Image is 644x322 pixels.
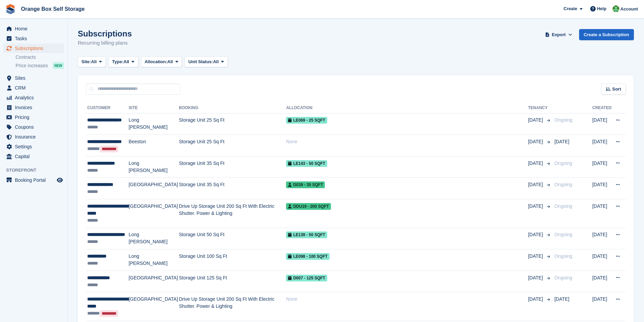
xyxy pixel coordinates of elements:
[528,181,544,188] span: [DATE]
[528,138,544,145] span: [DATE]
[592,156,612,178] td: [DATE]
[597,5,606,12] span: Help
[3,132,64,142] a: menu
[3,142,64,151] a: menu
[15,73,55,83] span: Sites
[554,253,572,259] span: Ongoing
[129,249,179,271] td: Long [PERSON_NAME]
[5,4,16,14] img: stora-icon-8386f47178a22dfd0bd8f6a31ec36ba5ce8667c1dd55bd0f319d3a0aa187defe.svg
[554,275,572,280] span: Ongoing
[56,176,64,184] a: Preview store
[528,274,544,281] span: [DATE]
[129,103,179,114] th: Site
[145,58,167,65] span: Allocation:
[3,34,64,43] a: menu
[564,5,577,12] span: Create
[528,296,544,303] span: [DATE]
[129,113,179,135] td: Long [PERSON_NAME]
[179,113,286,135] td: Storage Unit 25 Sq Ft
[15,44,55,53] span: Subscriptions
[286,138,528,145] div: None
[544,29,574,40] button: Export
[592,228,612,249] td: [DATE]
[554,296,569,302] span: [DATE]
[3,44,64,53] a: menu
[528,203,544,210] span: [DATE]
[15,24,55,33] span: Home
[109,56,138,68] button: Type: All
[15,93,55,102] span: Analytics
[78,29,132,38] h1: Subscriptions
[78,39,132,47] p: Recurring billing plans
[528,160,544,167] span: [DATE]
[6,167,67,174] span: Storefront
[15,83,55,93] span: CRM
[78,56,106,68] button: Site: All
[554,232,572,237] span: Ongoing
[18,3,88,15] a: Orange Box Self Storage
[16,62,64,69] a: Price increases NEW
[612,86,621,93] span: Sort
[3,24,64,33] a: menu
[592,199,612,228] td: [DATE]
[592,103,612,114] th: Created
[213,58,219,65] span: All
[129,199,179,228] td: [GEOGRAPHIC_DATA]
[286,296,528,303] div: None
[613,5,619,12] img: Binder Bhardwaj
[3,73,64,83] a: menu
[592,249,612,271] td: [DATE]
[15,34,55,43] span: Tasks
[15,152,55,161] span: Capital
[3,93,64,102] a: menu
[286,103,528,114] th: Allocation
[16,63,48,69] span: Price increases
[554,139,569,144] span: [DATE]
[129,228,179,249] td: Long [PERSON_NAME]
[592,178,612,199] td: [DATE]
[179,292,286,321] td: Drive Up Storage Unit 200 Sq Ft With Electric Shutter. Power & Lighting
[167,58,173,65] span: All
[528,103,552,114] th: Tenancy
[15,132,55,142] span: Insurance
[286,231,327,238] span: LE139 - 50 SQFT
[286,203,331,210] span: DDU19 - 200 SQFT
[86,103,129,114] th: Customer
[554,117,572,123] span: Ongoing
[179,178,286,199] td: Storage Unit 35 Sq Ft
[592,113,612,135] td: [DATE]
[179,271,286,292] td: Storage Unit 125 Sq Ft
[552,31,566,38] span: Export
[3,122,64,132] a: menu
[554,160,572,166] span: Ongoing
[129,292,179,321] td: [GEOGRAPHIC_DATA]
[3,83,64,93] a: menu
[15,103,55,112] span: Invoices
[592,271,612,292] td: [DATE]
[179,228,286,249] td: Storage Unit 50 Sq Ft
[286,253,329,260] span: LE098 - 100 SQFT
[141,56,182,68] button: Allocation: All
[528,231,544,238] span: [DATE]
[188,58,213,65] span: Unit Status:
[129,156,179,178] td: Long [PERSON_NAME]
[554,182,572,187] span: Ongoing
[81,58,91,65] span: Site:
[15,122,55,132] span: Coupons
[129,271,179,292] td: [GEOGRAPHIC_DATA]
[286,181,325,188] span: D039 - 35 SQFT
[129,178,179,199] td: [GEOGRAPHIC_DATA]
[91,58,97,65] span: All
[3,103,64,112] a: menu
[53,62,64,69] div: NEW
[3,113,64,122] a: menu
[592,292,612,321] td: [DATE]
[15,113,55,122] span: Pricing
[179,199,286,228] td: Drive Up Storage Unit 200 Sq Ft With Electric Shutter. Power & Lighting
[528,117,544,124] span: [DATE]
[579,29,634,40] a: Create a Subscription
[179,135,286,156] td: Storage Unit 25 Sq Ft
[3,152,64,161] a: menu
[179,103,286,114] th: Booking
[179,249,286,271] td: Storage Unit 100 Sq Ft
